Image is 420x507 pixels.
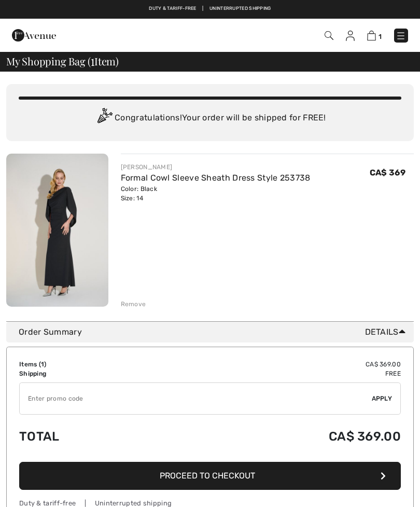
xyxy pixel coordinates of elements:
[367,29,382,42] a: 1
[19,462,401,490] button: Proceed to Checkout
[160,471,255,481] span: Proceed to Checkout
[156,419,401,454] td: CA$ 369.00
[12,25,56,46] img: 1ère Avenue
[346,31,355,41] img: My Info
[6,154,108,307] img: Formal Cowl Sleeve Sheath Dress Style 253738
[19,326,410,338] div: Order Summary
[121,162,311,172] div: [PERSON_NAME]
[325,31,333,40] img: Search
[121,299,146,309] div: Remove
[41,361,44,368] span: 1
[396,31,406,41] img: Menu
[121,173,311,183] a: Formal Cowl Sleeve Sheath Dress Style 253738
[367,31,376,40] img: Shopping Bag
[19,108,401,129] div: Congratulations! Your order will be shipped for FREE!
[6,56,119,66] span: My Shopping Bag ( Item)
[19,369,156,378] td: Shipping
[121,184,311,203] div: Color: Black Size: 14
[94,108,115,129] img: Congratulation2.svg
[156,360,401,369] td: CA$ 369.00
[19,360,156,369] td: Items ( )
[379,33,382,40] span: 1
[91,53,94,67] span: 1
[156,369,401,378] td: Free
[12,30,56,39] a: 1ère Avenue
[365,326,410,338] span: Details
[19,419,156,454] td: Total
[370,168,405,177] span: CA$ 369
[372,394,393,403] span: Apply
[20,383,372,414] input: Promo code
